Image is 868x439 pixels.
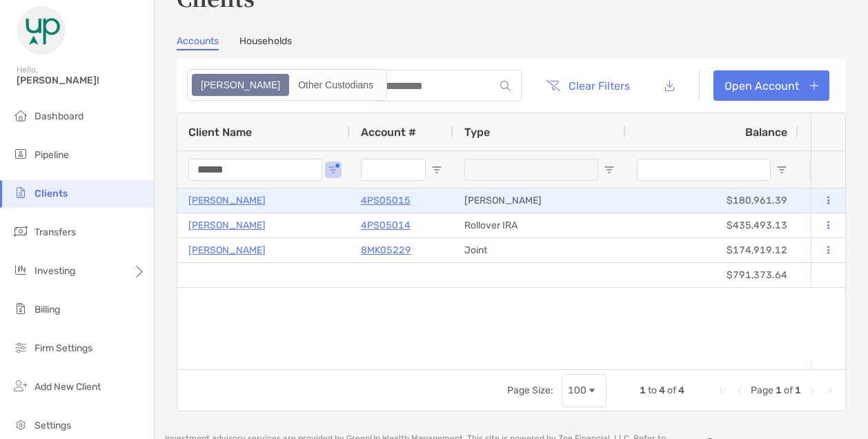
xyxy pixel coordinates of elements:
[34,420,71,431] span: Settings
[12,107,29,124] img: dashboard icon
[12,146,29,162] img: pipeline icon
[713,70,829,101] a: Open Account
[823,385,834,396] div: Last Page
[12,300,29,317] img: billing icon
[453,238,626,262] div: Joint
[12,184,29,201] img: clients icon
[453,213,626,237] div: Rollover IRA
[361,192,411,209] a: 4PS05015
[17,75,146,86] span: [PERSON_NAME]!
[34,188,68,199] span: Clients
[453,188,626,213] div: [PERSON_NAME]
[34,342,92,354] span: Firm Settings
[464,126,490,139] span: Type
[734,385,745,396] div: Previous Page
[784,384,793,396] span: of
[776,164,787,175] button: Open Filter Menu
[507,384,553,396] div: Page Size:
[626,188,798,213] div: $180,961.39
[188,217,266,234] a: [PERSON_NAME]
[745,126,787,139] span: Balance
[637,159,771,181] input: Balance Filter Input
[776,384,782,396] span: 1
[12,416,29,433] img: settings icon
[239,35,292,50] a: Households
[626,238,798,262] div: $174,919.12
[626,263,798,287] div: $791,373.64
[678,384,684,396] span: 4
[12,223,29,240] img: transfers icon
[188,126,252,139] span: Client Name
[718,385,729,396] div: First Page
[807,385,818,396] div: Next Page
[34,149,69,161] span: Pipeline
[431,164,442,175] button: Open Filter Menu
[500,81,511,91] img: input icon
[34,265,75,277] span: Investing
[640,384,646,396] span: 1
[12,339,29,355] img: firm-settings icon
[361,126,416,139] span: Account #
[188,242,266,259] a: [PERSON_NAME]
[568,384,586,396] div: 100
[290,75,381,95] div: Other Custodians
[12,378,29,394] img: add_new_client icon
[535,70,640,101] button: Clear Filters
[34,304,60,315] span: Billing
[34,381,101,393] span: Add New Client
[751,384,773,396] span: Page
[795,384,801,396] span: 1
[361,217,411,234] a: 4PS05014
[188,192,266,209] a: [PERSON_NAME]
[193,75,288,95] div: Zoe
[667,384,676,396] span: of
[562,374,606,407] div: Page Size
[604,164,615,175] button: Open Filter Menu
[659,384,665,396] span: 4
[177,35,219,50] a: Accounts
[648,384,657,396] span: to
[361,242,411,259] a: 8MK05229
[34,110,83,122] span: Dashboard
[187,69,387,101] div: segmented control
[12,262,29,278] img: investing icon
[17,6,66,55] img: Zoe Logo
[34,226,76,238] span: Transfers
[188,159,322,181] input: Client Name Filter Input
[328,164,339,175] button: Open Filter Menu
[626,213,798,237] div: $435,493.13
[361,159,426,181] input: Account # Filter Input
